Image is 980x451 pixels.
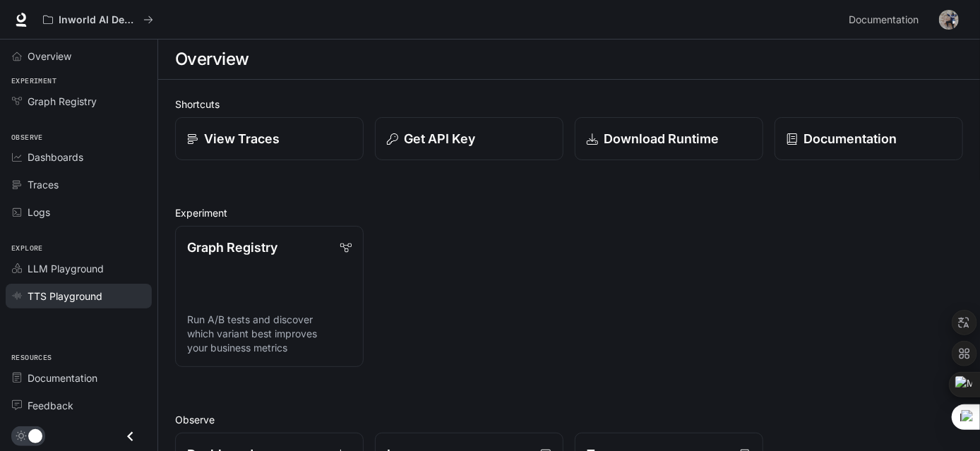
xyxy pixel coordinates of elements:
[204,129,280,148] p: View Traces
[843,6,929,34] a: Documentation
[604,129,719,148] p: Download Runtime
[28,428,42,443] span: Dark mode toggle
[59,14,138,26] p: Inworld AI Demos
[28,261,104,276] span: LLM Playground
[175,117,364,160] a: View Traces
[187,238,277,257] p: Graph Registry
[375,117,563,160] button: Get API Key
[6,256,152,281] a: LLM Playground
[849,11,919,29] span: Documentation
[37,6,160,34] button: All workspaces
[187,313,352,355] p: Run A/B tests and discover which variant best improves your business metrics
[775,117,963,160] a: Documentation
[175,412,963,427] h2: Observe
[6,393,152,418] a: Feedback
[28,398,73,413] span: Feedback
[28,205,50,220] span: Logs
[6,172,152,197] a: Traces
[175,205,963,220] h2: Experiment
[175,97,963,112] h2: Shortcuts
[6,366,152,390] a: Documentation
[6,200,152,224] a: Logs
[28,150,83,164] span: Dashboards
[28,177,59,192] span: Traces
[939,10,959,30] img: User avatar
[114,422,146,451] button: Close drawer
[28,289,102,303] span: TTS Playground
[935,6,963,34] button: User avatar
[28,49,71,64] span: Overview
[28,94,97,109] span: Graph Registry
[6,284,152,308] a: TTS Playground
[6,145,152,169] a: Dashboards
[28,371,97,385] span: Documentation
[404,129,475,148] p: Get API Key
[175,226,364,367] a: Graph RegistryRun A/B tests and discover which variant best improves your business metrics
[575,117,763,160] a: Download Runtime
[803,129,897,148] p: Documentation
[6,44,152,68] a: Overview
[6,89,152,114] a: Graph Registry
[175,45,249,73] h1: Overview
